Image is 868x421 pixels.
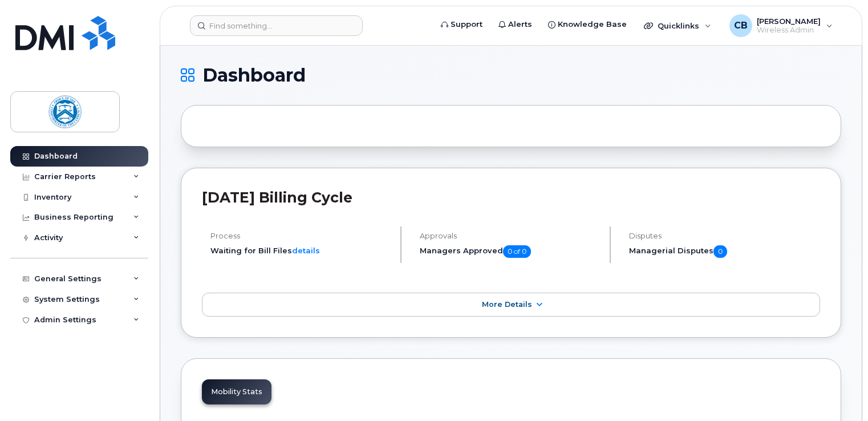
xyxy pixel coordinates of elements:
span: 0 [713,245,727,258]
span: Dashboard [202,67,306,84]
span: More Details [482,300,532,309]
a: details [292,246,320,255]
h5: Managerial Disputes [629,245,820,258]
span: 0 of 0 [503,245,531,258]
iframe: Messenger Launcher [818,371,859,412]
h4: Disputes [629,232,820,240]
h2: [DATE] Billing Cycle [202,189,820,206]
li: Waiting for Bill Files [210,245,391,256]
h4: Process [210,232,391,240]
h5: Managers Approved [420,245,600,258]
h4: Approvals [420,232,600,240]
